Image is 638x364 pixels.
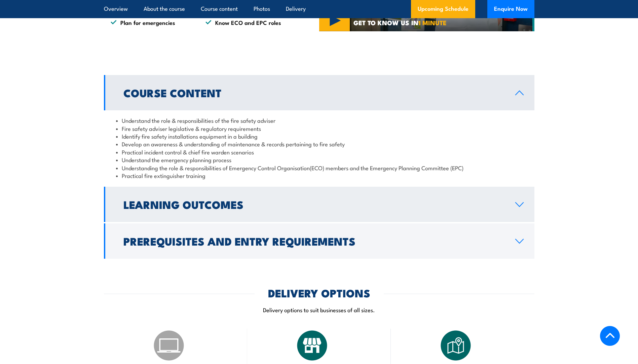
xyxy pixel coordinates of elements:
[104,223,534,259] a: Prerequisites and Entry Requirements
[205,19,288,26] li: Know ECO and EPC roles
[116,156,522,163] li: Understand the emergency planning process
[123,236,504,246] h2: Prerequisites and Entry Requirements
[104,187,534,222] a: Learning Outcomes
[116,164,522,172] li: Understanding the role & responsibilities of Emergency Control Organisation(ECO) members and the ...
[268,288,370,297] h2: DELIVERY OPTIONS
[104,306,534,314] p: Delivery options to suit businesses of all sizes.
[123,88,504,97] h2: Course Content
[116,172,522,179] li: Practical fire extinguisher training
[418,17,447,27] strong: 1 MINUTE
[353,20,447,26] span: GET TO KNOW US IN
[116,140,522,148] li: Develop an awareness & understanding of maintenance & records pertaining to fire safety
[123,199,504,209] h2: Learning Outcomes
[116,132,522,140] li: Identify fire safety installations equipment in a building
[104,75,534,110] a: Course Content
[111,19,193,26] li: Plan for emergencies
[116,116,522,124] li: Understand the role & responsibilities of the fire safety adviser
[116,124,522,132] li: Fire safety adviser legislative & regulatory requirements
[116,148,522,156] li: Practical incident control & chief fire warden scenarios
